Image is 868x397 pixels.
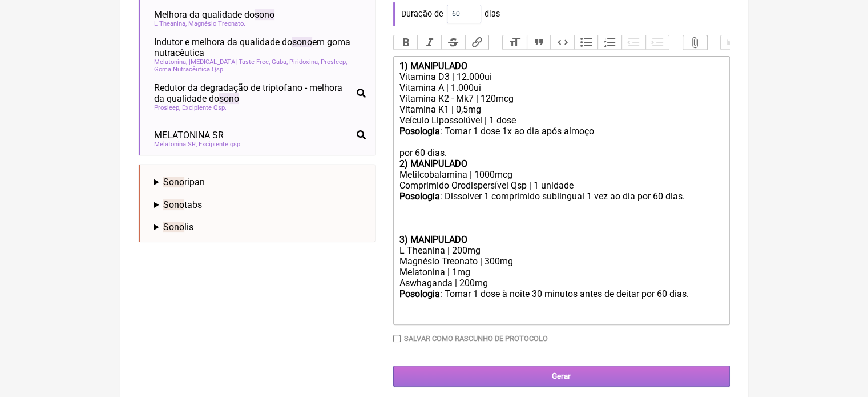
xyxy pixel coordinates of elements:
[399,93,723,104] div: Vitamina K2 - Mk7 | 120mcg
[399,245,723,256] div: L Theanina | 200mg
[292,37,312,47] span: sono
[154,130,224,141] span: MELATONINA SR
[645,35,669,50] button: Increase Level
[399,61,467,71] strong: 1) MANIPULADO
[485,9,500,19] span: dias
[441,35,465,50] button: Strikethrough
[721,35,745,50] button: Undo
[154,82,352,104] span: Redutor da degradação de triptofano - melhora da qualidade do
[154,141,197,148] span: Melatonina SR
[401,9,443,19] span: Duração de
[399,191,439,202] strong: Posologia
[465,35,489,50] button: Link
[550,35,574,50] button: Code
[182,104,227,111] span: Excipiente Qsp
[188,20,245,27] span: Magnésio Treonato
[399,180,723,191] div: Comprimido Orodispersível Qsp | 1 unidade
[621,35,645,50] button: Decrease Level
[154,66,225,73] span: Goma Nutracêutica Qsp
[399,288,439,299] strong: Posologia
[199,141,242,148] span: Excipiente qsp
[399,158,467,169] strong: 2) MANIPULADO
[399,234,467,245] strong: 3) MANIPULADO
[154,9,274,20] span: Melhora da qualidade do
[163,222,184,232] span: Sono
[163,199,202,210] span: tabs
[417,35,441,50] button: Italic
[163,222,193,232] span: lis
[272,58,288,66] span: Gaba
[597,35,621,50] button: Numbers
[394,35,418,50] button: Bold
[399,288,723,321] div: : Tomar 1 dose à noite 30 minutos antes de deitar por 60 dias.
[163,177,184,187] span: Sono
[527,35,551,50] button: Quote
[503,35,527,50] button: Heading
[154,37,366,58] span: Indutor e melhora da qualidade do em goma nutracêutica
[154,20,187,27] span: L Theanina
[399,104,723,115] div: Vitamina K1 | 0,5mg
[393,366,730,387] input: Gerar
[154,104,180,111] span: Prosleep
[154,222,366,232] summary: Sonolis
[154,177,366,187] summary: Sonoripan
[399,126,439,137] strong: Posologia
[255,9,274,20] span: sono
[399,126,723,169] div: : Tomar 1 dose 1x ao dia após almoço por 60 dias.
[404,334,548,343] label: Salvar como rascunho de Protocolo
[189,58,270,66] span: [MEDICAL_DATA] Taste Free
[399,191,723,234] div: : Dissolver 1 comprimido sublingual 1 vez ao dia por 60 dias.
[683,35,707,50] button: Attach Files
[399,256,723,278] div: Magnésio Treonato | 300mg Melatonina | 1mg
[163,177,205,187] span: ripan
[154,199,366,210] summary: Sonotabs
[399,115,723,126] div: Veículo Lipossolúvel | 1 dose
[574,35,598,50] button: Bullets
[399,71,723,82] div: Vitamina D3 | 12.000ui
[289,58,319,66] span: Piridoxina
[321,58,347,66] span: Prosleep
[399,82,723,93] div: Vitamina A | 1.000ui
[154,58,187,66] span: Melatonina
[399,278,723,288] div: Aswhaganda | 200mg
[399,169,723,180] div: Metilcobalamina | 1000mcg
[219,93,239,104] span: sono
[163,199,184,210] span: Sono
